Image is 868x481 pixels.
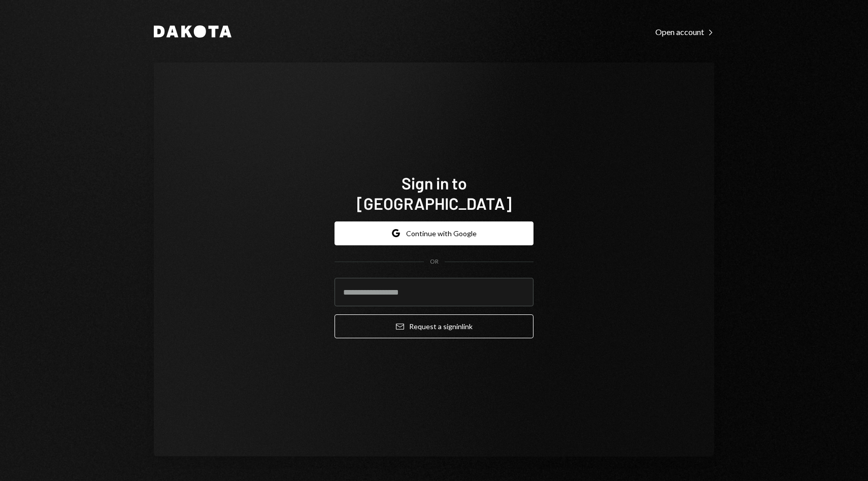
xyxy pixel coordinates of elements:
h1: Sign in to [GEOGRAPHIC_DATA] [335,173,533,213]
div: OR [430,258,439,266]
button: Request a signinlink [335,314,533,338]
div: Open account [655,27,714,37]
a: Open account [655,26,714,37]
button: Continue with Google [335,221,533,245]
